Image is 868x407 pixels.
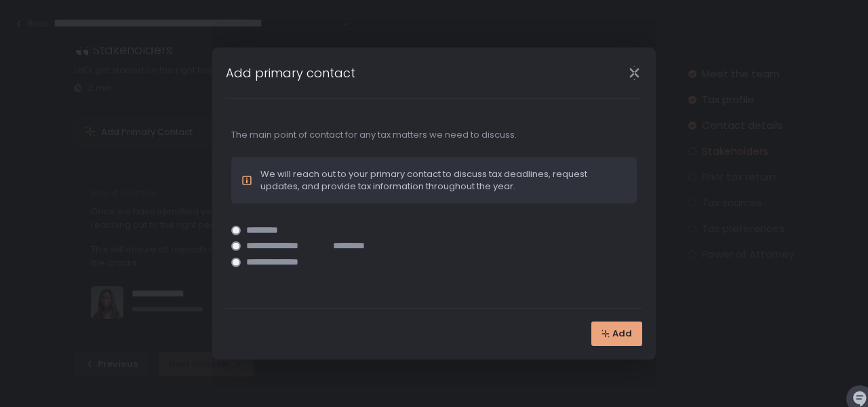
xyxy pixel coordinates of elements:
[260,168,627,193] div: We will reach out to your primary contact to discuss tax deadlines, request updates, and provide ...
[591,322,642,346] button: Add
[612,65,656,81] div: Close
[612,328,632,340] span: Add
[226,64,355,82] h1: Add primary contact
[231,129,637,141] span: The main point of contact for any tax matters we need to discuss.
